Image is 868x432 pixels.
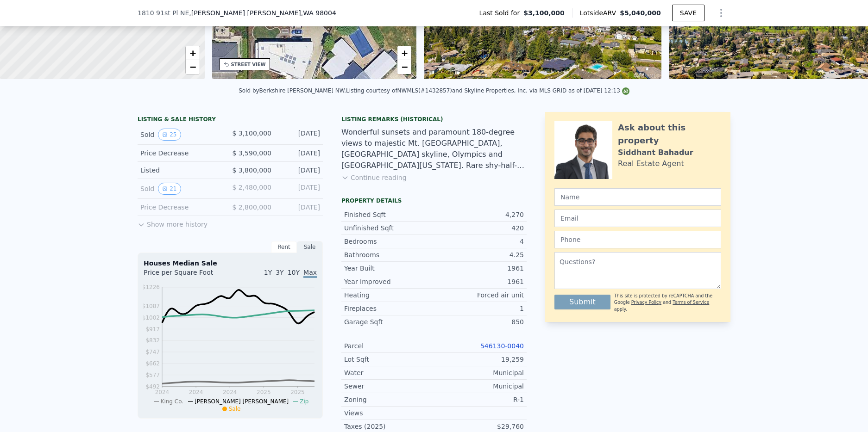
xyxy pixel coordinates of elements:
[344,395,434,404] div: Zoning
[140,129,223,141] div: Sold
[434,290,524,300] div: Forced air unit
[618,158,684,169] div: Real Estate Agent
[271,241,297,253] div: Rent
[186,46,200,60] a: Zoom in
[434,368,524,377] div: Municipal
[344,277,434,286] div: Year Improved
[402,61,408,73] span: −
[554,210,721,227] input: Email
[279,148,320,158] div: [DATE]
[189,8,336,18] span: , [PERSON_NAME] [PERSON_NAME]
[161,398,184,405] span: King Co.
[673,300,709,305] a: Terms of Service
[622,87,629,95] img: NWMLS Logo
[276,269,283,276] span: 3Y
[257,389,271,395] tspan: 2025
[344,341,434,351] div: Parcel
[300,398,308,405] span: Zip
[232,149,271,157] span: $ 3,590,000
[344,264,434,273] div: Year Built
[344,408,434,418] div: Views
[434,395,524,404] div: R-1
[138,216,208,229] button: Show more history
[142,303,160,309] tspan: $1087
[297,241,323,253] div: Sale
[301,9,336,17] span: , WA 98004
[672,5,704,21] button: SAVE
[142,284,160,290] tspan: $1226
[434,223,524,233] div: 420
[290,389,305,395] tspan: 2025
[346,87,629,94] div: Listing courtesy of NWMLS (#1432857) and Skyline Properties, Inc. via MLS GRID as of [DATE] 12:13
[341,127,527,171] div: Wonderful sunsets and paramount 180-degree views to majestic Mt. [GEOGRAPHIC_DATA], [GEOGRAPHIC_D...
[195,398,289,405] span: [PERSON_NAME] [PERSON_NAME]
[397,46,411,60] a: Zoom in
[397,60,411,74] a: Zoom out
[344,355,434,364] div: Lot Sqft
[140,203,223,212] div: Price Decrease
[434,304,524,313] div: 1
[231,61,266,68] div: STREET VIEW
[618,121,721,147] div: Ask about this property
[140,148,223,158] div: Price Decrease
[479,8,524,18] span: Last Sold for
[402,47,408,59] span: +
[344,304,434,313] div: Fireplaces
[140,166,223,175] div: Listed
[631,300,661,305] a: Privacy Policy
[344,317,434,327] div: Garage Sqft
[344,250,434,259] div: Bathrooms
[434,355,524,364] div: 19,259
[344,223,434,233] div: Unfinished Sqft
[155,389,170,395] tspan: 2024
[288,269,300,276] span: 10Y
[341,197,527,204] div: Property details
[434,382,524,391] div: Municipal
[580,8,620,18] span: Lotside ARV
[189,61,195,73] span: −
[344,290,434,300] div: Heating
[140,183,223,195] div: Sold
[344,210,434,219] div: Finished Sqft
[434,277,524,286] div: 1961
[554,231,721,248] input: Phone
[344,422,434,431] div: Taxes (2025)
[480,342,524,350] a: 546130-0040
[145,337,160,344] tspan: $832
[232,167,271,174] span: $ 3,800,000
[138,8,189,18] span: 1810 91st Pl NE
[434,250,524,259] div: 4.25
[434,237,524,246] div: 4
[145,372,160,378] tspan: $577
[614,293,721,313] div: This site is protected by reCAPTCHA and the Google and apply.
[712,4,730,22] button: Show Options
[341,116,527,123] div: Listing Remarks (Historical)
[303,269,317,278] span: Max
[344,237,434,246] div: Bedrooms
[554,295,610,309] button: Submit
[620,9,661,17] span: $5,040,000
[145,326,160,333] tspan: $917
[158,183,181,195] button: View historical data
[618,147,693,158] div: Siddhant Bahadur
[145,360,160,367] tspan: $662
[186,60,200,74] a: Zoom out
[145,349,160,355] tspan: $747
[229,406,241,412] span: Sale
[232,204,271,211] span: $ 2,800,000
[138,116,323,125] div: LISTING & SALE HISTORY
[279,166,320,175] div: [DATE]
[279,129,320,141] div: [DATE]
[344,382,434,391] div: Sewer
[264,269,272,276] span: 1Y
[434,422,524,431] div: $29,760
[232,184,271,191] span: $ 2,480,000
[434,264,524,273] div: 1961
[523,8,565,18] span: $3,100,000
[434,317,524,327] div: 850
[223,389,237,395] tspan: 2024
[189,389,203,395] tspan: 2024
[144,268,230,283] div: Price per Square Foot
[554,188,721,206] input: Name
[434,210,524,219] div: 4,270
